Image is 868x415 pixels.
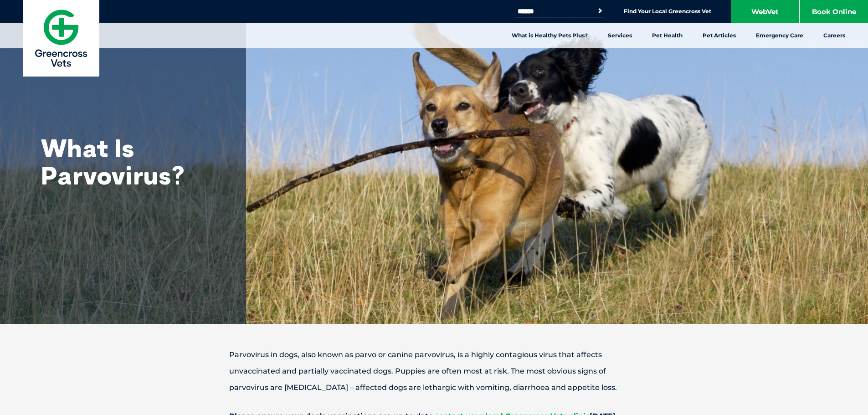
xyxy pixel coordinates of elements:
[813,23,855,48] a: Careers
[642,23,693,48] a: Pet Health
[502,23,598,48] a: What is Healthy Pets Plus?
[693,23,746,48] a: Pet Articles
[596,6,605,15] button: Search
[624,8,711,15] a: Find Your Local Greencross Vet
[746,23,813,48] a: Emergency Care
[598,23,642,48] a: Services
[197,347,671,396] p: Parvovirus in dogs, also known as parvo or canine parvovirus, is a highly contagious virus that a...
[41,134,223,189] h1: What Is Parvovirus?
